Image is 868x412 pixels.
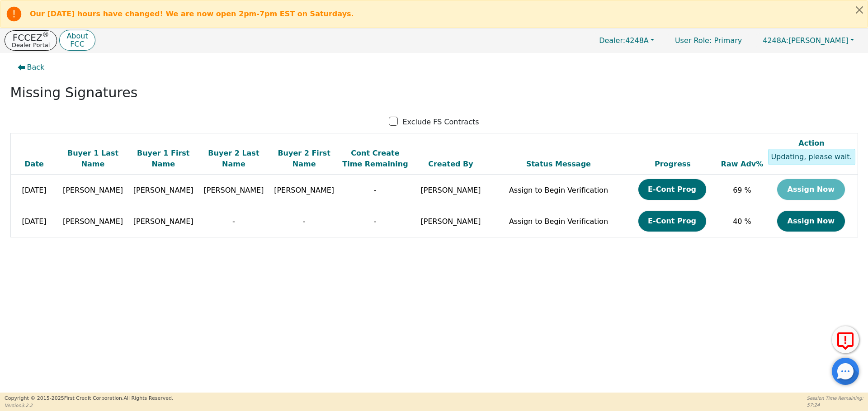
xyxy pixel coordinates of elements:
[5,30,57,51] button: FCCEZ®Dealer Portal
[666,32,751,49] a: User Role: Primary
[5,395,173,403] p: Copyright © 2015- 2025 First Credit Corporation.
[63,186,123,194] span: [PERSON_NAME]
[599,36,649,45] span: 4248A
[12,33,50,42] p: FCCEZ
[771,152,852,161] span: Updating, please wait.
[66,33,88,40] p: About
[66,41,88,48] p: FCC
[721,159,763,170] div: Raw Adv%
[5,402,173,409] p: Version 3.2.2
[340,206,411,237] td: -
[638,211,706,232] button: E-Cont Prog
[493,159,625,170] div: Status Message
[133,217,193,226] span: [PERSON_NAME]
[599,36,625,45] span: Dealer:
[27,62,45,73] span: Back
[763,36,849,45] span: [PERSON_NAME]
[123,395,173,401] span: All Rights Reserved.
[10,57,52,78] button: Back
[12,42,50,48] p: Dealer Portal
[629,159,716,170] div: Progress
[10,175,58,206] td: [DATE]
[733,186,751,194] span: 69 %
[342,149,408,168] span: Cont Create Time Remaining
[130,148,196,170] div: Buyer 1 First Name
[42,31,49,39] sup: ®
[59,30,95,51] button: AboutFCC
[402,117,479,128] p: Exclude FS Contracts
[271,148,337,170] div: Buyer 2 First Name
[733,217,751,226] span: 40 %
[638,179,706,200] button: E-Cont Prog
[590,33,664,47] button: Dealer:4248A
[133,186,193,194] span: [PERSON_NAME]
[753,33,863,47] button: 4248A:[PERSON_NAME]
[10,85,858,101] h2: Missing Signatures
[763,36,788,45] span: 4248A:
[777,211,845,232] button: Assign Now
[274,186,334,194] span: [PERSON_NAME]
[232,217,235,226] span: -
[807,402,863,408] p: 57:24
[666,32,751,49] p: Primary
[303,217,306,226] span: -
[30,9,354,18] b: Our [DATE] hours have changed! We are now open 2pm-7pm EST on Saturdays.
[60,148,126,170] div: Buyer 1 Last Name
[63,217,123,226] span: [PERSON_NAME]
[798,139,824,147] span: Action
[411,206,490,237] td: [PERSON_NAME]
[340,175,411,206] td: -
[203,186,264,194] span: [PERSON_NAME]
[491,175,627,206] td: Assign to Begin Verification
[201,148,267,170] div: Buyer 2 Last Name
[851,0,868,19] button: Close alert
[675,36,712,45] span: User Role :
[832,326,859,353] button: Report Error to FCC
[491,206,627,237] td: Assign to Begin Verification
[13,159,56,170] div: Date
[10,206,58,237] td: [DATE]
[413,159,488,170] div: Created By
[411,175,490,206] td: [PERSON_NAME]
[807,395,863,402] p: Session Time Remaining:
